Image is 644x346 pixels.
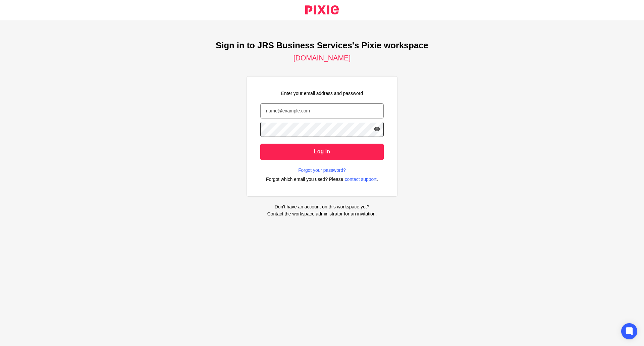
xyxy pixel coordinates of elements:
h1: Sign in to JRS Business Services's Pixie workspace [217,40,427,51]
a: Forgot your password? [298,167,346,174]
div: . [265,175,379,183]
h2: [DOMAIN_NAME] [294,54,350,63]
p: Don't have an account on this workspace yet? [266,203,378,210]
p: Contact the workspace administrator for an invitation. [266,210,378,217]
span: contact support [344,176,378,183]
input: name@example.com [260,103,384,118]
input: Log in [260,144,384,160]
span: Forgot which email you used? Please [265,176,342,183]
p: Enter your email address and password [281,90,363,97]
